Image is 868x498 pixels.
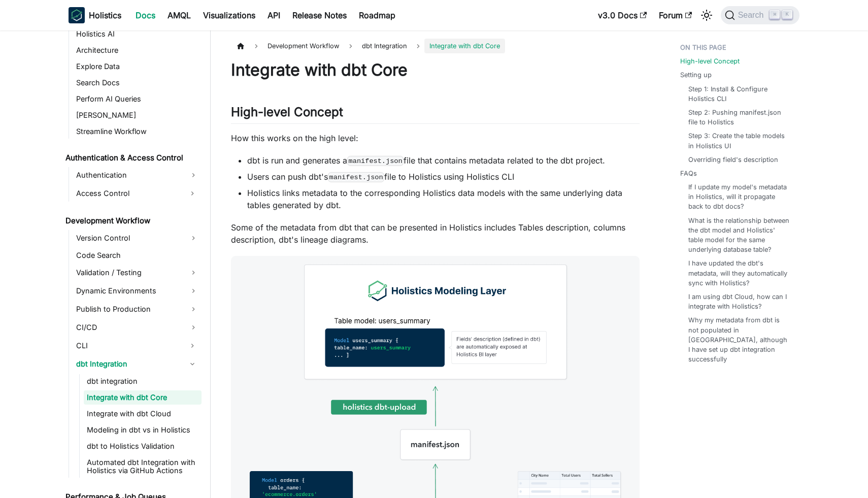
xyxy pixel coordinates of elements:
nav: Breadcrumbs [231,39,640,53]
a: Version Control [73,230,202,246]
a: Integrate with dbt Core [84,390,202,405]
p: How this works on the high level: [231,132,640,144]
img: Holistics [69,7,85,23]
a: FAQs [680,169,697,178]
h2: High-level Concept [231,105,640,124]
a: Automated dbt Integration with Holistics via GitHub Actions [84,455,202,478]
a: CLI [73,338,183,354]
a: Development Workflow [62,214,202,228]
span: dbt Integration [362,42,407,50]
a: Step 3: Create the table models in Holistics UI [688,131,789,150]
a: Streamline Workflow [73,124,202,139]
a: Code Search [73,248,202,262]
a: Architecture [73,43,202,57]
a: Step 1: Install & Configure Holistics CLI [688,84,789,104]
code: manifest.json [347,156,404,166]
a: Integrate with dbt Cloud [84,407,202,421]
a: I have updated the dbt's metadata, will they automatically sync with Holistics? [688,258,789,288]
li: dbt is run and generates a file that contains metadata related to the dbt project. [247,154,640,167]
a: Publish to Production [73,301,202,317]
a: Visualizations [197,7,261,23]
a: Forum [653,7,698,23]
a: Setting up [680,70,712,80]
a: CI/CD [73,319,202,336]
a: [PERSON_NAME] [73,108,202,122]
a: What is the relationship between the dbt model and Holistics' table model for the same underlying... [688,216,789,255]
a: dbt to Holistics Validation [84,439,202,453]
a: API [261,7,286,23]
a: AMQL [161,7,197,23]
a: Perform AI Queries [73,92,202,106]
a: Authentication & Access Control [62,151,202,165]
kbd: K [782,10,792,19]
nav: Docs sidebar [58,30,211,498]
button: Expand sidebar category 'Access Control' [183,185,202,202]
a: Modeling in dbt vs in Holistics [84,423,202,437]
p: Some of the metadata from dbt that can be presented in Holistics includes Tables description, col... [231,221,640,246]
a: HolisticsHolistics [69,7,121,23]
a: v3.0 Docs [592,7,653,23]
a: Overriding field's description [688,155,778,164]
a: Release Notes [286,7,353,23]
button: Search (Command+K) [721,6,799,24]
a: Step 2: Pushing manifest.json file to Holistics [688,108,789,127]
a: Home page [231,39,250,53]
code: manifest.json [328,172,384,182]
button: Collapse sidebar category 'dbt Integration' [183,356,202,372]
b: Holistics [89,9,121,21]
li: Users can push dbt's file to Holistics using Holistics CLI [247,171,640,183]
a: Authentication [73,167,202,183]
button: Expand sidebar category 'CLI' [183,338,202,354]
a: dbt Integration [73,356,183,372]
a: dbt Integration [357,39,412,53]
a: Why my metadata from dbt is not populated in [GEOGRAPHIC_DATA], although I have set up dbt integr... [688,315,789,364]
a: Docs [129,7,161,23]
a: Explore Data [73,59,202,74]
a: Search Docs [73,76,202,90]
a: Roadmap [353,7,402,23]
a: I am using dbt Cloud, how can I integrate with Holistics? [688,292,789,311]
h1: Integrate with dbt Core [231,60,640,80]
a: dbt integration [84,374,202,388]
a: Validation / Testing [73,264,202,281]
span: Development Workflow [262,39,344,53]
span: Search [735,11,770,20]
kbd: ⌘ [770,10,780,19]
a: Dynamic Environments [73,283,202,299]
a: Access Control [73,185,183,202]
span: Integrate with dbt Core [424,39,505,53]
a: Holistics AI [73,27,202,41]
li: Holistics links metadata to the corresponding Holistics data models with the same underlying data... [247,187,640,211]
a: High-level Concept [680,56,740,66]
button: Switch between dark and light mode (currently light mode) [698,7,715,23]
a: If I update my model's metadata in Holistics, will it propagate back to dbt docs? [688,182,789,212]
